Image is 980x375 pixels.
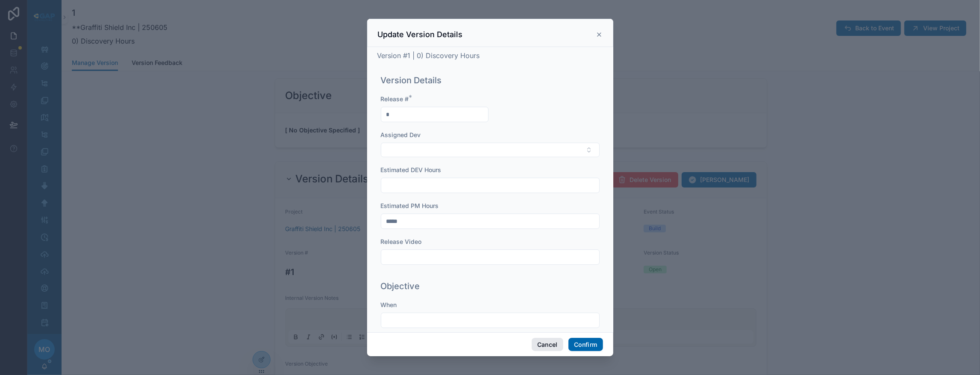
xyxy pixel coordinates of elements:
[381,74,442,86] h1: Version Details
[381,131,421,138] span: Assigned Dev
[381,280,420,292] h1: Objective
[381,301,397,308] span: When
[377,51,480,60] span: Version #1 | 0) Discovery Hours
[381,95,409,103] span: Release #
[381,166,441,173] span: Estimated DEV Hours
[378,29,463,40] h3: Update Version Details
[381,143,600,157] button: Select Button
[381,238,422,245] span: Release Video
[568,338,603,352] button: Confirm
[532,338,563,352] button: Cancel
[381,202,439,209] span: Estimated PM Hours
